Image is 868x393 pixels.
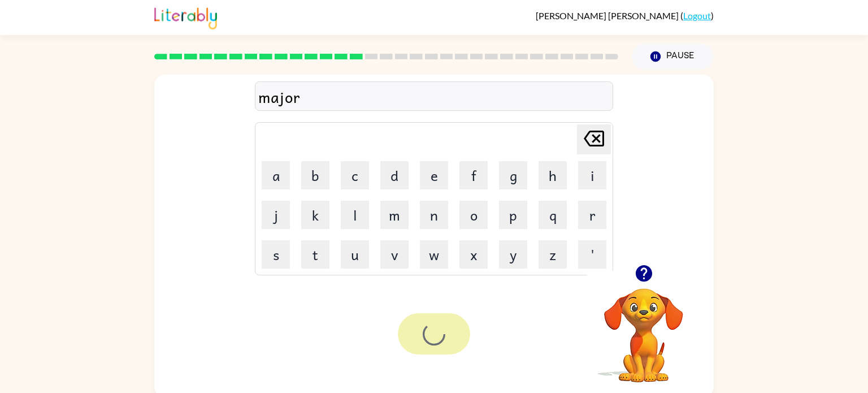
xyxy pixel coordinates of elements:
button: z [539,240,567,269]
video: Your browser must support playing .mp4 files to use Literably. Please try using another browser. [587,271,700,384]
button: d [380,161,409,189]
button: q [539,201,567,229]
div: ( ) [536,10,714,21]
button: n [420,201,448,229]
button: r [578,201,606,229]
button: x [459,240,488,269]
button: p [499,201,527,229]
button: f [459,161,488,189]
button: v [380,240,409,269]
button: e [420,161,448,189]
button: Pause [632,44,714,70]
span: [PERSON_NAME] [PERSON_NAME] [536,10,680,21]
button: j [262,201,290,229]
button: c [341,161,369,189]
button: i [578,161,606,189]
button: k [301,201,329,229]
button: u [341,240,369,269]
button: h [539,161,567,189]
button: s [262,240,290,269]
img: Literably [154,5,217,29]
button: o [459,201,488,229]
button: g [499,161,527,189]
button: t [301,240,329,269]
button: ' [578,240,606,269]
button: l [341,201,369,229]
button: a [262,161,290,189]
button: m [380,201,409,229]
a: Logout [683,10,711,21]
button: y [499,240,527,269]
div: major [258,85,610,109]
button: b [301,161,329,189]
button: w [420,240,448,269]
